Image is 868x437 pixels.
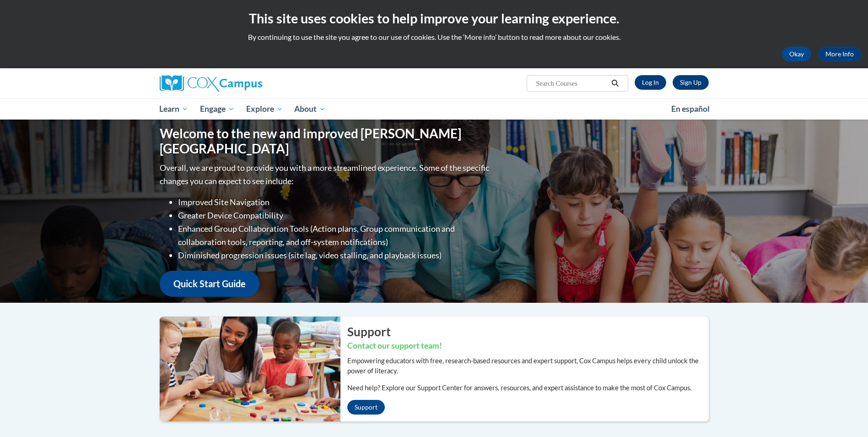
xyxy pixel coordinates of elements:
[160,126,491,157] h1: Welcome to the new and improved [PERSON_NAME][GEOGRAPHIC_DATA]
[347,323,709,340] h2: Support
[240,98,289,120] a: Explore
[178,249,491,262] li: Diminished progression issues (site lag, video stalling, and playback issues)
[288,98,331,120] a: About
[178,196,491,209] li: Improved Site Navigation
[160,271,259,297] a: Quick Start Guide
[153,317,340,421] img: ...
[608,78,622,89] button: Search
[818,47,861,61] a: More Info
[159,104,188,115] span: Learn
[535,78,608,89] input: Search Courses
[347,400,385,415] a: Support
[635,75,666,90] a: Log In
[7,32,861,42] p: By continuing to use the site you agree to our use of cookies. Use the ‘More info’ button to read...
[160,75,334,92] a: Cox Campus
[294,104,325,115] span: About
[194,98,240,120] a: Engage
[160,161,491,188] p: Overall, we are proud to provide you with a more streamlined experience. Some of the specific cha...
[665,99,716,119] a: En español
[160,75,262,92] img: Cox Campus
[246,104,283,115] span: Explore
[146,98,722,120] div: Main menu
[347,340,709,352] h3: Contact our support team!
[200,104,234,115] span: Engage
[178,209,491,222] li: Greater Device Compatibility
[673,75,709,90] a: Register
[347,383,709,393] p: Need help? Explore our Support Center for answers, resources, and expert assistance to make the m...
[671,104,710,114] span: En español
[7,9,861,27] h2: This site uses cookies to help improve your learning experience.
[154,98,194,120] a: Learn
[347,356,709,376] p: Empowering educators with free, research-based resources and expert support, Cox Campus helps eve...
[782,47,811,61] button: Okay
[178,222,491,249] li: Enhanced Group Collaboration Tools (Action plans, Group communication and collaboration tools, re...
